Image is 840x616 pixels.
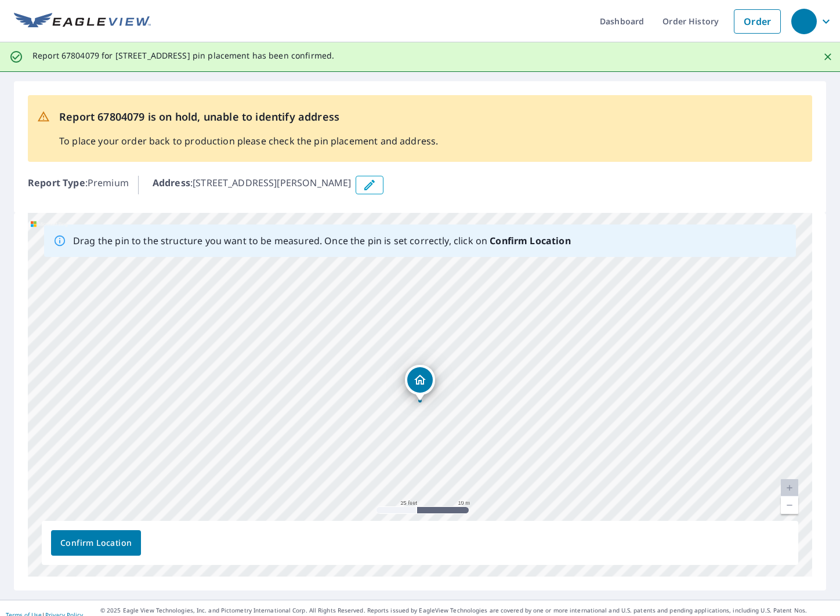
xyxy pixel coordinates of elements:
b: Confirm Location [490,234,570,247]
button: Confirm Location [51,530,141,556]
p: : [STREET_ADDRESS][PERSON_NAME] [153,176,352,194]
p: Report 67804079 for [STREET_ADDRESS] pin placement has been confirmed. [32,50,334,61]
p: Drag the pin to the structure you want to be measured. Once the pin is set correctly, click on [73,234,571,248]
a: Current Level 20, Zoom Out [781,497,798,514]
button: Close [820,49,835,64]
a: Order [734,9,781,34]
b: Address [153,176,190,189]
p: : Premium [28,176,129,194]
img: EV Logo [14,13,151,30]
a: Current Level 20, Zoom In Disabled [781,479,798,497]
p: Report 67804079 is on hold, unable to identify address [59,109,438,125]
p: To place your order back to production please check the pin placement and address. [59,134,438,148]
div: Dropped pin, building 1, Residential property, 246 The Willows Goshen, IN 46526 [405,365,435,401]
b: Report Type [28,176,85,189]
span: Confirm Location [60,536,132,550]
